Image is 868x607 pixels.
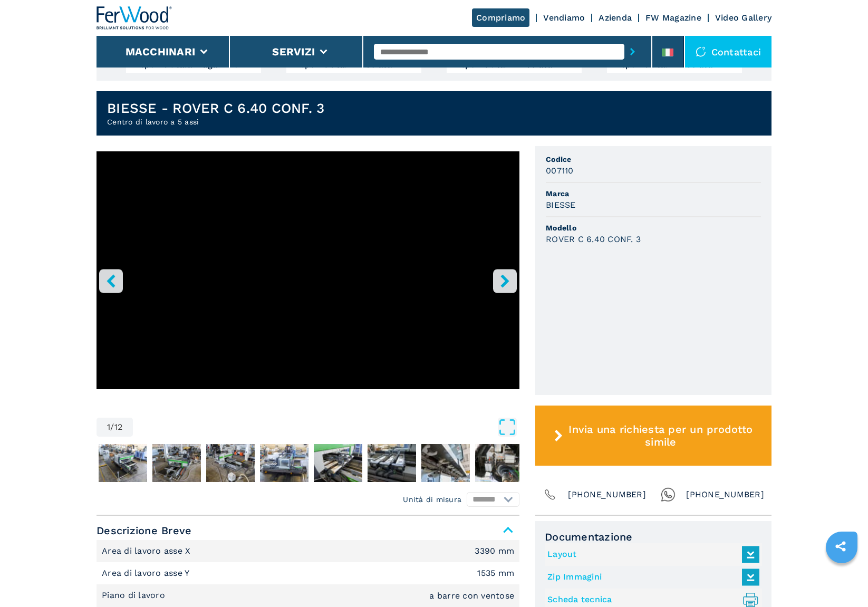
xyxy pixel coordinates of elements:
img: e14d53a76083a722830e361002836570 [314,444,362,482]
em: 3390 mm [475,547,514,555]
img: 90b6d489b84f2b189cc7955c2773d1fb [475,444,524,482]
img: f18d53778e14d682ed36f8047937e2ac [152,444,201,482]
img: 9c716a827b36d34173bc89810abae7da [99,444,147,482]
span: 12 [114,423,123,431]
span: Descrizione Breve [97,521,519,540]
h3: BIESSE [546,199,576,211]
h2: Centro di lavoro a 5 assi [107,117,324,127]
span: Documentazione [545,531,762,543]
span: / [110,423,114,431]
span: Codice [546,154,761,165]
img: 633739de22e3fdba1e130a7c14b147d0 [421,444,470,482]
button: left-button [99,269,123,293]
iframe: Centro di lavoro a 5 assi in azione - BIESSE - ROVER C 6.40 CONF. 3 - Ferwoodgroup - 007110 [97,151,519,389]
button: Go to Slide 3 [150,442,203,484]
a: Azienda [599,13,632,23]
p: Area di lavoro asse X [102,545,194,557]
a: Layout [547,546,754,563]
div: Disponibilità : immediata [292,62,416,68]
em: Unità di misura [403,494,461,505]
a: Compriamo [472,8,529,27]
a: Video Gallery [715,13,771,23]
button: Go to Slide 5 [258,442,311,484]
iframe: Chat [823,560,860,599]
button: submit-button [624,40,641,64]
h3: 007110 [546,165,574,177]
img: Phone [543,487,557,502]
img: Ferwood [97,6,172,30]
a: Zip Immagini [547,569,754,586]
span: [PHONE_NUMBER] [568,487,646,502]
span: [PHONE_NUMBER] [686,487,764,502]
span: Modello [546,223,761,233]
span: Invia una richiesta per un prodotto simile [567,423,754,448]
button: Go to Slide 6 [312,442,364,484]
div: Disponibilità : immediata [612,62,737,68]
span: 1 [107,423,110,431]
a: sharethis [827,533,854,560]
button: Go to Slide 9 [473,442,526,484]
img: afcf5bef8898ce3b18b24804cd70f715 [206,444,255,482]
em: 1535 mm [477,569,514,577]
div: Disponibilità : a magazzino [131,62,256,68]
span: Marca [546,188,761,199]
button: Invia una richiesta per un prodotto simile [535,406,771,466]
div: Go to Slide 1 [97,151,519,407]
em: a barre con ventose [429,592,514,600]
a: Vendiamo [543,13,585,23]
div: Disponibilità : immediata [452,62,576,68]
img: Whatsapp [661,487,676,502]
h3: ROVER C 6.40 CONF. 3 [546,233,641,245]
img: 8070458054b93145192b3482fd2ee772 [260,444,308,482]
button: Open Fullscreen [136,418,517,437]
button: Servizi [272,45,315,58]
button: right-button [493,269,517,293]
h1: BIESSE - ROVER C 6.40 CONF. 3 [107,100,324,117]
button: Go to Slide 7 [365,442,418,484]
p: Area di lavoro asse Y [102,567,192,579]
div: Contattaci [685,36,772,68]
img: Contattaci [696,46,706,57]
nav: Thumbnail Navigation [97,442,519,484]
button: Go to Slide 2 [97,442,149,484]
button: Go to Slide 4 [204,442,257,484]
button: Go to Slide 8 [419,442,472,484]
img: a2cc2bc0648291005e1d8f292701aadd [368,444,416,482]
a: FW Magazine [645,13,701,23]
p: Piano di lavoro [102,590,168,601]
button: Macchinari [126,45,196,58]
